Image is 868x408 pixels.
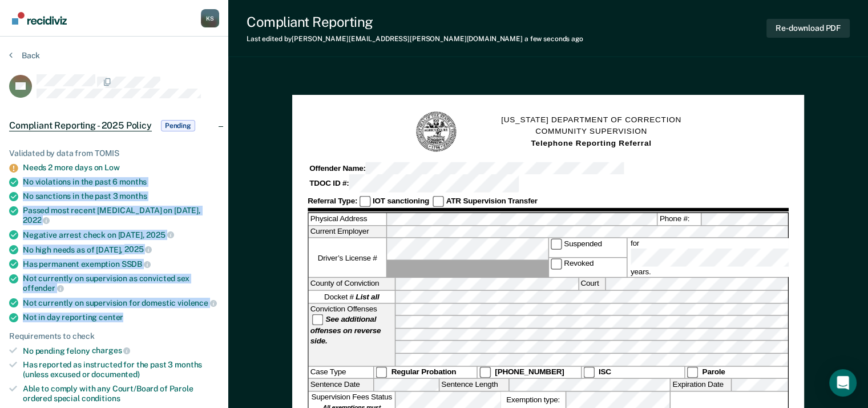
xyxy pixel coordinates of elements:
label: Sentence Length [439,379,508,391]
span: violence [177,298,217,307]
div: No sanctions in the past 3 [23,191,219,201]
strong: Regular Probation [391,367,457,376]
strong: [PHONE_NUMBER] [495,367,564,376]
span: months [119,177,147,186]
div: Not currently on supervision for domestic [23,298,219,308]
div: Negative arrest check on [DATE], [23,230,219,240]
input: ATR Supervision Transfer [433,196,444,207]
div: Has permanent exemption [23,259,219,269]
strong: IOT sanctioning [373,197,429,205]
label: Suspended [548,239,626,258]
img: TN Seal [415,110,458,154]
div: Passed most recent [MEDICAL_DATA] on [DATE], [23,206,219,225]
div: Open Intercom Messenger [829,369,857,397]
label: for years. [629,239,802,278]
div: Able to comply with any Court/Board of Parole ordered special [23,384,219,403]
span: Compliant Reporting - 2025 Policy [9,120,152,131]
div: Not currently on supervision as convicted sex [23,274,219,293]
div: K S [201,9,219,27]
button: Profile dropdown button [201,9,219,27]
span: a few seconds ago [524,35,583,43]
strong: See additional offenses on reverse side. [310,315,381,345]
label: Current Employer [309,226,386,238]
input: Revoked [551,258,562,270]
label: County of Conviction [309,278,395,290]
input: IOT sanctioning [359,196,370,207]
label: Expiration Date [671,379,731,391]
span: Pending [161,120,195,131]
strong: ATR Supervision Transfer [446,197,538,205]
span: center [99,313,123,322]
input: See additional offenses on reverse side. [312,314,324,325]
span: months [119,191,147,201]
strong: List all [356,293,379,301]
input: Suspended [551,239,562,250]
button: Back [9,50,40,61]
input: for years. [631,249,801,267]
strong: TDOC ID #: [309,179,349,187]
label: Sentence Date [309,379,373,391]
span: charges [92,346,131,355]
button: Re-download PDF [766,19,850,38]
label: Driver’s License # [309,239,386,278]
input: ISC [583,366,595,378]
strong: Referral Type: [308,197,357,205]
span: offender [23,283,64,293]
div: Conviction Offenses [309,303,395,366]
div: No pending felony [23,346,219,356]
span: 2025 [146,230,173,239]
span: conditions [82,394,120,403]
div: No violations in the past 6 [23,177,219,187]
div: Case Type [309,366,373,378]
strong: Parole [703,367,725,376]
div: Validated by data from TOMIS [9,149,219,158]
span: Docket # [324,291,379,302]
span: SSDB [122,259,151,269]
input: [PHONE_NUMBER] [479,366,491,378]
input: Parole [687,366,698,378]
div: Not in day reporting [23,313,219,322]
div: No high needs as of [DATE], [23,245,219,255]
label: Revoked [548,258,626,277]
label: Court [579,278,604,290]
div: Has reported as instructed for the past 3 months (unless excused or [23,360,219,379]
div: Compliant Reporting [247,14,583,30]
span: documented) [91,370,139,379]
span: 2025 [124,245,152,254]
div: Last edited by [PERSON_NAME][EMAIL_ADDRESS][PERSON_NAME][DOMAIN_NAME] [247,35,583,43]
div: Needs 2 more days on Low [23,163,219,173]
div: Requirements to check [9,331,219,341]
span: 2022 [23,215,50,225]
strong: Offender Name: [309,164,366,173]
input: Regular Probation [376,366,387,378]
h1: [US_STATE] DEPARTMENT OF CORRECTION COMMUNITY SUPERVISION [501,115,681,150]
strong: ISC [599,367,611,376]
strong: Telephone Reporting Referral [531,139,651,147]
label: Exemption type: [501,391,566,408]
label: Phone #: [658,213,701,225]
label: Physical Address [309,213,386,225]
img: Recidiviz [12,12,67,25]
